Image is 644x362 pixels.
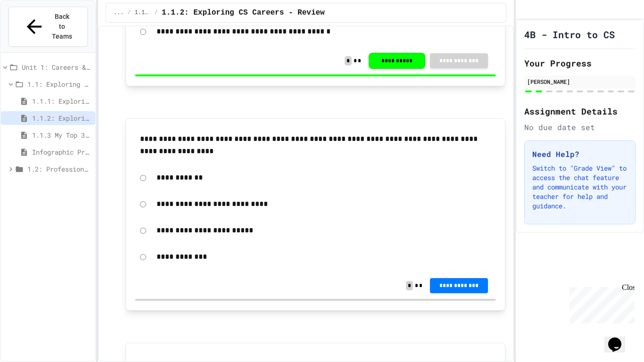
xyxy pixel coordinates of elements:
[524,105,636,118] h2: Assignment Details
[162,7,325,18] span: 1.1.2: Exploring CS Careers - Review
[532,148,627,160] h3: Need Help?
[27,164,91,174] span: 1.2: Professional Communication
[532,164,627,211] p: Switch to "Grade View" to access the chat feature and communicate with your teacher for help and ...
[524,28,615,41] h1: 4B - Intro to CS
[51,12,73,41] span: Back to Teams
[4,4,65,60] div: Chat with us now!Close
[527,77,633,86] div: [PERSON_NAME]
[604,324,635,353] iframe: chat widget
[114,9,124,16] span: ...
[127,9,131,16] span: /
[32,113,91,123] span: 1.1.2: Exploring CS Careers - Review
[566,283,635,323] iframe: chat widget
[32,96,91,106] span: 1.1.1: Exploring CS Careers
[22,62,91,72] span: Unit 1: Careers & Professionalism
[135,9,151,16] span: 1.1: Exploring CS Careers
[8,7,88,47] button: Back to Teams
[27,79,91,89] span: 1.1: Exploring CS Careers
[155,9,158,16] span: /
[32,130,91,140] span: 1.1.3 My Top 3 CS Careers!
[32,147,91,157] span: Infographic Project: Your favorite CS
[524,122,636,133] div: No due date set
[524,57,636,70] h2: Your Progress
